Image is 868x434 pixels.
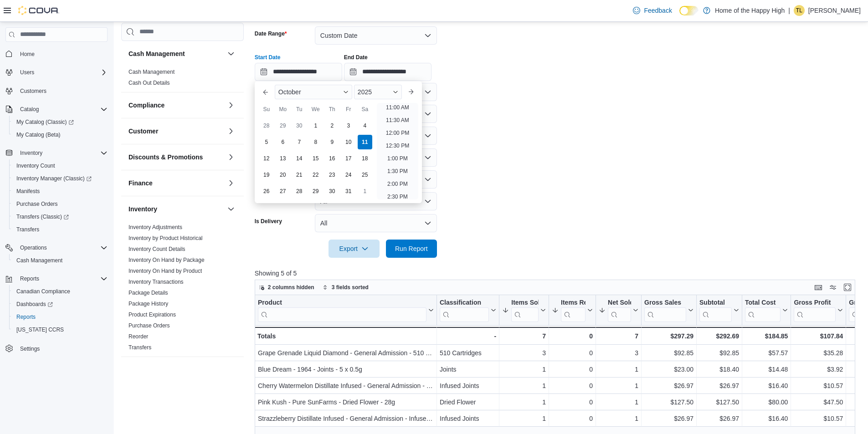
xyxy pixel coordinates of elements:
button: 3 fields sorted [319,282,372,293]
div: 0 [552,364,593,375]
button: Manifests [9,185,111,198]
label: Is Delivery [255,218,282,225]
input: Press the down key to enter a popover containing a calendar. Press the escape key to close the po... [255,63,342,81]
span: Inventory Count [13,160,108,171]
li: 1:30 PM [384,166,411,177]
button: Custom Date [315,26,437,45]
div: $16.40 [745,380,788,391]
a: Inventory Transactions [128,279,184,285]
button: Home [2,47,111,61]
button: Inventory Count [9,159,111,172]
button: Users [16,67,38,78]
span: Run Report [395,244,428,253]
div: - [440,331,496,342]
span: Product Expirations [128,311,176,318]
a: Package Details [128,290,168,296]
span: Customers [20,87,46,95]
button: Customer [226,126,236,137]
a: Inventory On Hand by Product [128,268,202,274]
div: Total Cost [745,298,781,322]
span: Package Details [128,289,168,296]
div: Pink Kush - Pure SunFarms - Dried Flower - 28g [258,397,434,408]
h3: Loyalty [128,365,151,374]
div: day-27 [276,184,290,199]
button: Cash Management [226,48,236,59]
div: Su [259,102,274,117]
span: Purchase Orders [16,200,58,208]
span: Cash Management [13,255,108,266]
button: Previous Month [258,85,273,99]
span: [US_STATE] CCRS [16,326,64,333]
span: Reports [16,313,36,321]
div: Items Ref [561,298,586,322]
div: day-23 [325,168,339,182]
a: Inventory Adjustments [128,224,182,230]
button: Open list of options [424,110,431,117]
a: Settings [16,343,43,354]
span: TL [796,5,802,16]
div: day-20 [276,168,290,182]
div: 0 [552,331,593,342]
span: Reports [20,275,39,282]
div: day-26 [259,184,274,199]
div: day-5 [259,135,274,149]
button: Net Sold [599,298,638,322]
h3: Discounts & Promotions [128,153,203,162]
div: 3 [502,347,546,358]
div: $107.84 [794,331,843,342]
div: Tu [292,102,307,117]
span: Inventory Count [16,162,55,169]
li: 2:00 PM [384,179,411,189]
div: $292.69 [699,331,739,342]
button: Export [329,240,380,258]
button: Users [2,66,111,79]
div: 510 Cartridges [440,347,496,358]
a: Canadian Compliance [13,286,74,297]
span: Reports [13,311,108,322]
div: $14.48 [745,364,788,375]
h3: Inventory [128,204,157,214]
button: Cash Management [9,254,111,267]
div: Button. Open the month selector. October is currently selected. [275,85,352,99]
span: Dashboards [16,301,53,308]
button: All [315,214,437,232]
button: Loyalty [226,364,236,375]
div: day-21 [292,168,307,182]
a: Cash Management [128,69,175,75]
button: My Catalog (Beta) [9,128,111,141]
div: $3.92 [794,364,843,375]
div: day-9 [325,135,339,149]
a: Transfers [13,224,43,235]
a: My Catalog (Beta) [13,129,64,140]
div: $92.85 [644,347,693,358]
div: Product [258,298,426,307]
button: Compliance [128,101,224,110]
a: Inventory Manager (Classic) [9,172,111,185]
span: Reports [16,273,108,284]
button: Catalog [16,104,42,115]
span: Inventory Adjustments [128,224,182,231]
button: Customers [2,84,111,97]
button: Gross Sales [644,298,693,322]
div: 1 [502,397,546,408]
div: We [308,102,323,117]
button: Purchase Orders [9,198,111,210]
div: Th [325,102,339,117]
li: 11:00 AM [382,102,413,113]
div: $10.57 [794,380,843,391]
a: [US_STATE] CCRS [13,324,67,335]
div: Infused Joints [440,380,496,391]
input: Press the down key to open a popover containing a calendar. [344,63,431,81]
button: Subtotal [699,298,739,322]
div: 1 [502,380,546,391]
div: day-17 [341,151,356,166]
div: day-3 [341,118,356,133]
label: End Date [344,54,368,61]
button: Settings [2,342,111,355]
div: Items Ref [561,298,586,307]
div: 1 [599,364,638,375]
div: $26.97 [699,380,739,391]
button: Canadian Compliance [9,285,111,298]
div: Gross Profit [794,298,836,307]
span: Feedback [644,6,672,15]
